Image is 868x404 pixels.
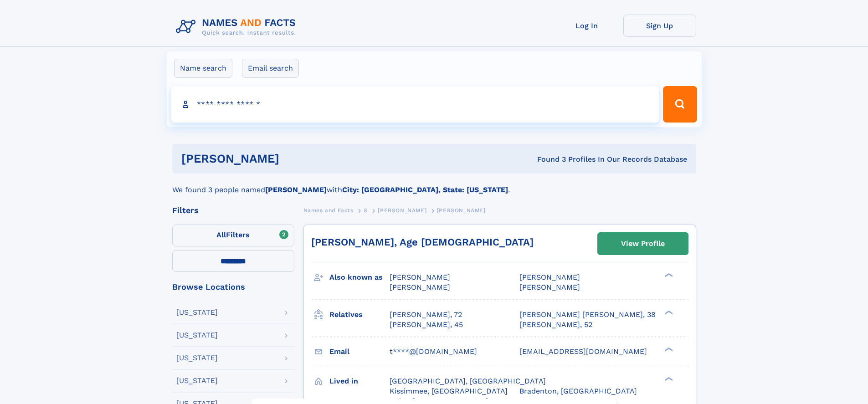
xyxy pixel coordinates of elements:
span: [PERSON_NAME] [390,273,450,281]
h1: [PERSON_NAME] [181,153,408,164]
span: S [364,207,368,214]
a: [PERSON_NAME], 72 [390,310,462,320]
div: Found 3 Profiles In Our Records Database [408,154,687,164]
span: [PERSON_NAME] [519,273,580,281]
div: ❯ [663,376,673,382]
a: Log In [550,15,623,37]
a: Sign Up [623,15,696,37]
input: search input [171,86,659,123]
h3: Email [329,344,390,359]
span: [GEOGRAPHIC_DATA], [GEOGRAPHIC_DATA] [390,377,546,385]
button: Search Button [663,86,697,123]
h3: Lived in [329,373,390,389]
div: [US_STATE] [176,377,218,384]
a: [PERSON_NAME] [378,205,426,216]
h3: Relatives [329,307,390,322]
label: Email search [242,59,299,78]
div: Browse Locations [172,283,294,291]
a: [PERSON_NAME] [PERSON_NAME], 38 [519,310,656,320]
span: Bradenton, [GEOGRAPHIC_DATA] [519,387,637,395]
span: [PERSON_NAME] [437,207,486,214]
b: [PERSON_NAME] [265,185,327,194]
a: [PERSON_NAME], Age [DEMOGRAPHIC_DATA] [311,236,534,248]
span: [EMAIL_ADDRESS][DOMAIN_NAME] [519,347,647,356]
div: ❯ [663,309,673,315]
div: [US_STATE] [176,332,218,339]
span: [PERSON_NAME] [378,207,426,214]
label: Name search [174,59,232,78]
label: Filters [172,225,294,246]
div: [US_STATE] [176,354,218,362]
div: We found 3 people named with . [172,174,696,195]
div: View Profile [621,233,665,254]
div: ❯ [663,272,673,278]
div: Filters [172,206,294,215]
span: [PERSON_NAME] [519,283,580,291]
span: Kissimmee, [GEOGRAPHIC_DATA] [390,387,508,395]
a: S [364,205,368,216]
h3: Also known as [329,270,390,285]
a: Names and Facts [303,205,354,216]
span: [PERSON_NAME] [390,283,450,291]
div: ❯ [663,346,673,352]
div: [US_STATE] [176,309,218,316]
img: Logo Names and Facts [172,15,303,39]
b: City: [GEOGRAPHIC_DATA], State: [US_STATE] [342,185,508,194]
a: [PERSON_NAME], 45 [390,320,463,330]
a: View Profile [598,233,688,255]
a: [PERSON_NAME], 52 [519,320,592,330]
span: All [216,230,226,239]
